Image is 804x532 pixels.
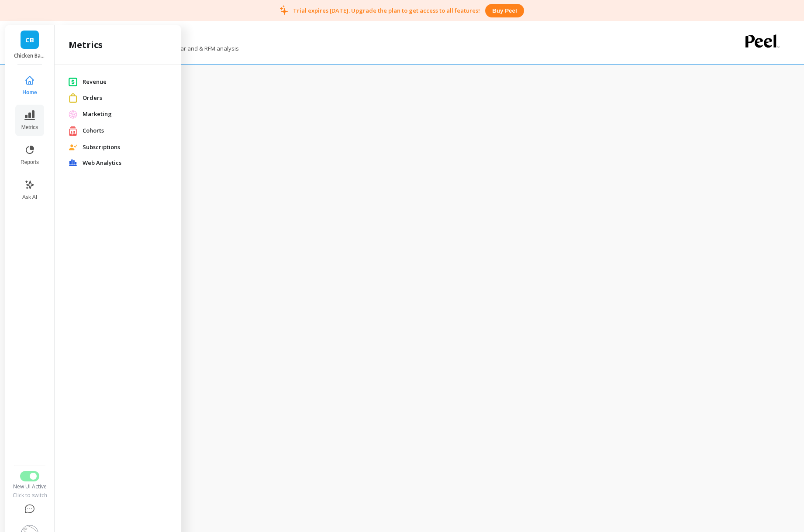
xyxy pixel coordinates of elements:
span: Home [22,89,37,96]
button: Buy peel [485,4,524,17]
p: Trial expires [DATE]. Upgrade the plan to get access to all features! [293,7,480,14]
h2: Metrics [69,39,103,51]
span: Marketing [83,110,167,119]
button: Reports [15,140,44,171]
span: Revenue [83,78,167,86]
span: Orders [83,94,167,102]
span: Reports [21,159,39,166]
span: Web Analytics [83,159,167,167]
img: [object Object] [69,110,77,119]
p: Chicken Bawks [14,52,46,59]
span: Cohorts [83,126,167,135]
div: New UI Active [12,483,48,490]
button: Help [12,499,48,520]
button: Switch to Legacy UI [20,471,39,481]
div: Click to switch [12,492,48,499]
span: Metrics [21,124,38,131]
img: [object Object] [69,144,77,150]
button: Ask AI [15,174,44,206]
img: [object Object] [69,126,77,136]
span: Subscriptions [83,143,167,152]
span: CB [25,35,34,45]
button: Metrics [15,105,44,136]
img: [object Object] [69,93,77,102]
img: [object Object] [69,159,77,166]
img: [object Object] [69,77,77,86]
span: Ask AI [22,194,37,201]
button: Home [15,70,44,101]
